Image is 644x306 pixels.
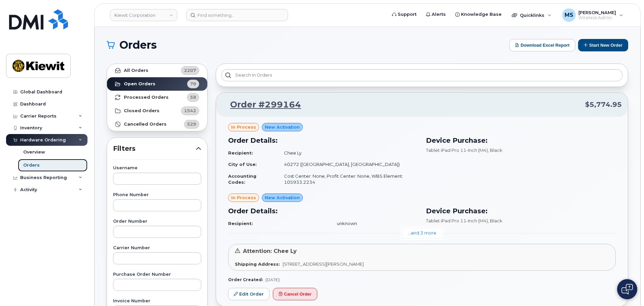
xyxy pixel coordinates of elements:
strong: Accounting Codes: [228,173,256,185]
label: Purchase Order Number [113,272,201,277]
strong: Recipient: [228,150,253,156]
span: New Activation [265,124,300,130]
button: Start New Order [578,39,628,51]
span: in process [231,124,256,130]
strong: Shipping Address: [235,261,280,267]
img: Open chat [621,284,633,295]
a: Edit Order [228,288,270,300]
input: Search in orders [221,69,622,81]
button: Download Excel Report [509,39,575,51]
button: Cancel Order [273,288,317,300]
span: 78 [190,81,196,87]
span: Attention: Chee Ly [243,248,297,254]
strong: Closed Orders [124,108,159,114]
strong: Cancelled Orders [124,122,167,127]
label: Phone Number [113,193,201,197]
td: Cost Center: None, Profit Center: None, WBS Element: 105933.2234 [278,170,418,188]
span: 58 [190,94,196,100]
span: , Black [488,147,502,153]
span: 2207 [184,67,196,74]
span: Orders [119,40,157,50]
a: Order #299164 [222,99,301,111]
td: unknown [331,218,418,229]
strong: All Orders [124,68,148,73]
span: Filters [113,144,196,154]
span: 529 [187,121,196,127]
td: Chee Ly [278,147,418,159]
td: 40272 ([GEOGRAPHIC_DATA], [GEOGRAPHIC_DATA]) [278,159,418,170]
label: Carrier Number [113,246,201,250]
a: Closed Orders1542 [107,104,207,118]
a: Processed Orders58 [107,91,207,104]
span: in process [231,194,256,201]
h3: Order Details: [228,206,418,216]
label: Username [113,166,201,170]
label: Invoice Number [113,299,201,303]
a: All Orders2207 [107,64,207,77]
strong: City of Use: [228,162,257,167]
span: New Activation [265,194,300,201]
h3: Device Purchase: [426,206,616,216]
strong: Order Created: [228,277,263,282]
a: Cancelled Orders529 [107,118,207,131]
span: $5,774.95 [585,100,622,110]
span: [STREET_ADDRESS][PERSON_NAME] [283,261,364,267]
h3: Device Purchase: [426,135,616,145]
span: Tablet iPad Pro 11-Inch (M4) [426,218,488,223]
span: Tablet iPad Pro 11-Inch (M4) [426,147,488,153]
span: , Black [488,218,502,223]
a: Open Orders78 [107,77,207,91]
strong: Processed Orders [124,95,169,100]
h3: Order Details: [228,135,418,145]
a: ...and 3 more [402,228,442,238]
span: 1542 [184,107,196,114]
strong: Recipient: [228,221,253,226]
label: Order Number [113,219,201,224]
span: [DATE] [265,277,280,282]
strong: Open Orders [124,81,155,87]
